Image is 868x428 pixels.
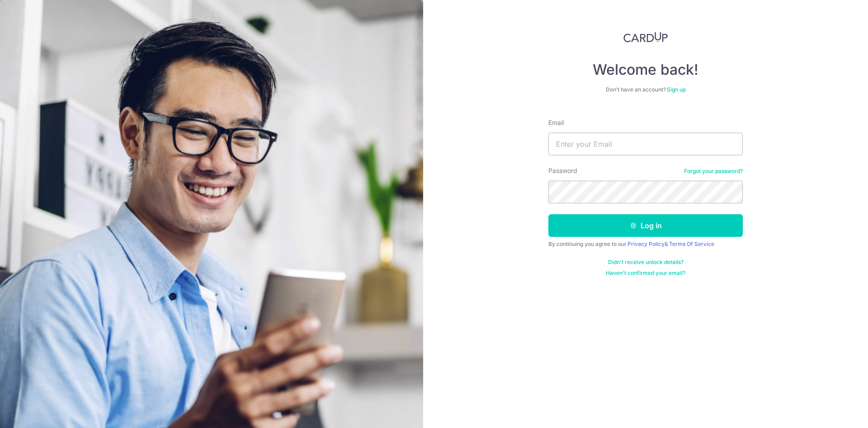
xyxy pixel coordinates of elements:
[623,32,668,43] img: CardUp Logo
[627,240,665,247] a: Privacy Policy
[548,118,564,127] label: Email
[606,269,685,277] a: Haven't confirmed your email?
[548,166,577,175] label: Password
[608,259,684,266] a: Didn't receive unlock details?
[548,61,743,79] h4: Welcome back!
[667,86,686,93] a: Sign up
[548,86,743,93] div: Don’t have an account?
[548,133,743,155] input: Enter your Email
[548,240,743,248] div: By continuing you agree to our &
[669,240,714,247] a: Terms Of Service
[684,168,743,175] a: Forgot your password?
[548,214,743,237] button: Log in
